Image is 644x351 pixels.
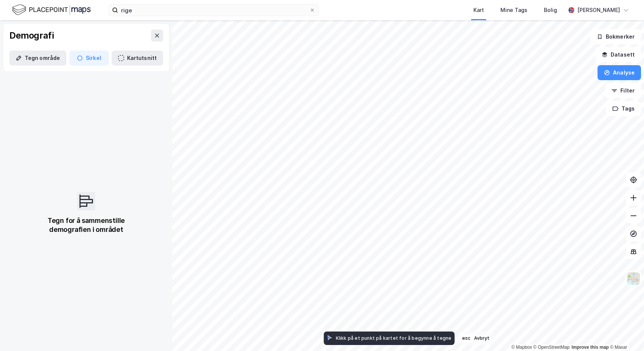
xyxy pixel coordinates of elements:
a: OpenStreetMap [533,345,570,350]
div: Demografi [9,30,54,42]
button: Bokmerker [590,29,641,44]
div: Kart [473,6,484,15]
div: Kontrollprogram for chat [607,315,644,351]
button: Kartutsnitt [112,51,163,66]
a: Improve this map [572,345,609,350]
div: [PERSON_NAME] [577,6,620,15]
div: Tegn for å sammenstille demografien i området [38,216,134,234]
div: Mine Tags [500,6,527,15]
iframe: Chat Widget [607,315,644,351]
button: Tags [606,101,641,116]
button: Filter [605,83,641,98]
input: Søk på adresse, matrikkel, gårdeiere, leietakere eller personer [118,4,309,16]
button: Analyse [598,65,641,80]
button: Datasett [595,47,641,62]
a: Mapbox [511,345,532,350]
div: Bolig [544,6,557,15]
img: logo.f888ab2527a4732fd821a326f86c7f29.svg [12,3,91,16]
button: Sirkel [69,51,109,66]
button: Tegn område [9,51,66,66]
img: Z [626,272,641,286]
